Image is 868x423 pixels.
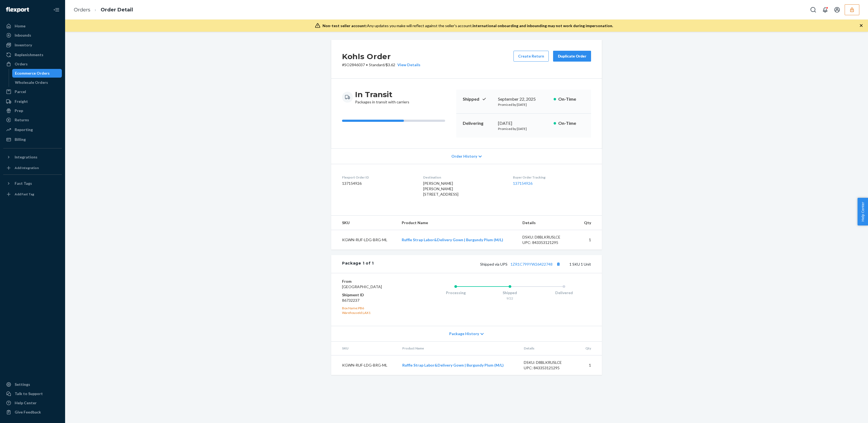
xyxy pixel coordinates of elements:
[331,355,398,375] td: KGWN-RUF-LDG-BRG-ML
[555,260,562,268] button: Copy tracking number
[579,355,602,375] td: 1
[15,80,48,85] div: Wholesale Orders
[449,331,479,336] span: Package History
[3,106,62,115] a: Prep
[74,7,90,13] a: Orders
[577,216,602,230] th: Qty
[15,99,28,104] div: Freight
[15,71,50,76] div: Ecommerce Orders
[12,69,62,78] a: Ecommerce Orders
[3,116,62,124] a: Returns
[857,198,868,225] button: Help Center
[513,175,591,180] dt: Buyer Order Tracking
[331,342,398,355] th: SKU
[3,50,62,59] a: Replenishments
[15,154,37,160] div: Integrations
[3,389,62,398] button: Talk to Support
[498,120,549,126] div: [DATE]
[15,166,39,170] div: Add Integration
[6,7,29,12] img: Flexport logo
[498,126,549,131] p: Promised by [DATE]
[429,290,483,295] div: Processing
[15,108,23,113] div: Prep
[3,125,62,134] a: Reporting
[423,175,504,180] dt: Destination
[577,230,602,250] td: 1
[3,97,62,106] a: Freight
[510,262,553,266] a: 1ZR1C799YW26422748
[558,53,586,59] div: Duplicate Order
[342,181,414,186] dd: 137154926
[342,51,420,62] h2: Kohls Order
[3,60,62,68] a: Orders
[820,4,831,15] button: Open notifications
[355,90,409,105] div: Packages in transit with carriers
[15,391,43,396] div: Talk to Support
[15,181,32,186] div: Fast Tags
[3,153,62,161] button: Integrations
[473,23,613,28] span: International onboarding and inbounding may not work during impersonation.
[342,175,414,180] dt: Flexport Order ID
[101,7,133,13] a: Order Detail
[15,127,33,132] div: Reporting
[522,234,573,240] div: DSKU: D8BLKRUSLCE
[15,89,26,94] div: Parcel
[498,102,549,107] p: Promised by [DATE]
[3,135,62,144] a: Billing
[398,342,519,355] th: Product Name
[342,284,382,289] span: [GEOGRAPHIC_DATA]
[3,399,62,407] a: Help Center
[395,62,420,68] button: View Details
[402,363,504,367] a: Ruffle Strap Labor&Delivery Gown | Burgundy Plum (M/L)
[15,52,43,58] div: Replenishments
[463,120,494,126] p: Delivering
[513,51,549,62] button: Create Return
[832,4,843,15] button: Open account menu
[3,190,62,199] a: Add Fast Tag
[3,41,62,49] a: Inventory
[15,400,37,406] div: Help Center
[342,310,407,315] div: WarehouseId: LAX1
[519,342,579,355] th: Details
[15,409,41,415] div: Give Feedback
[323,23,367,28] span: Non-test seller account:
[15,117,29,123] div: Returns
[524,365,575,371] div: UPC: 843353121295
[15,137,26,142] div: Billing
[342,279,407,284] dt: From
[3,164,62,172] a: Add Integration
[12,78,62,87] a: Wholesale Orders
[558,96,585,102] p: On-Time
[15,192,34,196] div: Add Fast Tag
[423,181,458,196] span: [PERSON_NAME] [PERSON_NAME] [STREET_ADDRESS]
[537,290,591,295] div: Delivered
[522,240,573,245] div: UPC: 843353121295
[3,87,62,96] a: Parcel
[323,23,613,28] div: Any updates you make will reflect against the seller's account.
[808,4,819,15] button: Open Search Box
[331,230,397,250] td: KGWN-RUF-LDG-BRG-ML
[15,23,25,29] div: Home
[463,96,494,102] p: Shipped
[342,260,374,268] div: Package 1 of 1
[342,292,407,298] dt: Shipment ID
[15,61,28,67] div: Orders
[15,382,30,387] div: Settings
[51,4,62,15] button: Close Navigation
[331,216,397,230] th: SKU
[553,51,591,62] button: Duplicate Order
[366,62,368,67] span: •
[513,181,532,186] a: 137154926
[3,22,62,30] a: Home
[558,120,585,126] p: On-Time
[369,62,384,67] span: Standard
[397,216,518,230] th: Product Name
[480,262,562,266] span: Shipped via UPS
[3,31,62,40] a: Inbounds
[342,298,407,303] dd: 86732237
[518,216,578,230] th: Details
[3,408,62,416] button: Give Feedback
[355,90,409,99] h3: In Transit
[342,62,420,68] p: # SO2846037 / $3.62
